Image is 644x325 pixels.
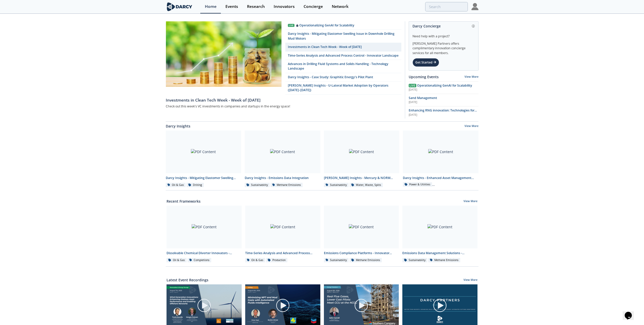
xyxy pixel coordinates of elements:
[245,183,270,187] div: Sustainability
[187,183,204,187] div: Drilling
[324,258,349,263] div: Sustainability
[164,131,243,188] a: PDF Content Darcy Insights - Mitigating Elastomer Swelling Issue in Downhole Drilling Mud Motors ...
[409,96,437,100] span: Sand Management
[354,298,368,313] img: play-chapters-gray.svg
[409,108,477,117] span: Enhancing RNG innovation: Technologies for Sustainable Energy
[285,73,401,82] a: Darcy Insights - Case Study: Graphitic Energy's Pilot Plant
[188,258,211,263] div: Completions
[322,131,401,188] a: PDF Content [PERSON_NAME] Insights - Mercury & NORM Detection and [MEDICAL_DATA] Sustainability W...
[471,3,478,10] img: Profile
[465,124,478,129] a: View More
[409,88,478,92] div: [DATE]
[166,97,401,103] div: Investments in Clean Tech Week - Week of [DATE]
[247,5,265,9] div: Research
[166,95,401,103] a: Investments in Clean Tech Week - Week of [DATE]
[245,258,265,263] div: Oil & Gas
[409,83,478,92] a: Live Operationalizing GenAI for Scalability [DATE]
[324,251,399,255] div: Emissions Compliance Platforms - Innovator Comparison
[245,176,320,180] div: Darcy Insights - Emissions Data Integration
[288,24,294,27] div: Live
[412,58,439,67] div: Get Started
[464,199,477,204] a: View More
[428,258,460,263] div: Methane Emissions
[243,131,322,188] a: PDF Content Darcy Insights - Emissions Data Integration Sustainability Methane Emissions
[304,5,323,9] div: Concierge
[276,298,290,313] img: play-chapters-gray.svg
[165,206,243,263] a: PDF Content Dissolvable Chemical Diverter Innovators - Innovator Landscape Oil & Gas Completions
[285,21,401,30] a: Live Operationalizing GenAI for Scalability
[412,22,475,30] div: Darcy Concierge
[472,25,475,27] img: information.svg
[623,305,639,320] iframe: chat widget
[409,100,478,104] div: [DATE]
[324,176,400,180] div: [PERSON_NAME] Insights - Mercury & NORM Detection and [MEDICAL_DATA]
[403,182,432,187] div: Power & Utilities
[285,60,401,73] a: Advances in Drilling Fluid Systems and Solids Handling - Technology Landscape
[409,96,478,104] a: Sand Management [DATE]
[205,5,217,9] div: Home
[245,251,320,255] div: Time-Series Analysis and Advanced Process Control - Innovator Landscape
[324,183,349,187] div: Sustainability
[402,258,427,263] div: Sustainability
[271,183,303,187] div: Methane Emissions
[167,251,242,255] div: Dissolvable Chemical Diverter Innovators - Innovator Landscape
[285,30,401,43] a: Darcy Insights - Mitigating Elastomer Swelling Issue in Downhole Drilling Mud Motors
[350,183,383,187] div: Water, Waste, Spills
[197,298,211,313] img: play-chapters-gray.svg
[285,82,401,95] a: [PERSON_NAME] Insights - U-Lateral Market Adoption by Operators ([DATE]–[DATE])
[266,258,287,263] div: Production
[409,84,416,87] span: Live
[166,123,190,129] a: Darcy Insights
[409,113,478,117] div: [DATE]
[403,176,478,180] div: Darcy Insights - Enhanced Asset Management (O&M) for Onshore Wind Farms
[166,2,193,11] img: logo-wide.svg
[417,83,472,88] span: Operationalizing GenAI for Scalability
[285,43,401,51] a: Investments in Clean Tech Week - Week of [DATE]
[167,277,208,283] a: Latest Event Recordings
[464,278,477,283] a: View More
[274,5,295,9] div: Innovators
[296,23,354,28] div: Operationalizing GenAI for Scalability
[401,206,479,263] a: PDF Content Emissions Data Management Solutions - Technology Landscape Sustainability Methane Emi...
[166,183,186,187] div: Oil & Gas
[412,30,475,39] div: Need help with a project?
[332,5,349,9] div: Network
[243,206,322,263] a: PDF Content Time-Series Analysis and Advanced Process Control - Innovator Landscape Oil & Gas Pro...
[225,5,238,9] div: Events
[350,258,382,263] div: Methane Emissions
[167,258,187,263] div: Oil & Gas
[402,251,477,255] div: Emissions Data Management Solutions - Technology Landscape
[433,298,447,313] img: play-chapters-gray.svg
[409,108,478,117] a: Enhancing RNG innovation: Technologies for Sustainable Energy [DATE]
[285,52,401,60] a: Time-Series Analysis and Advanced Process Control - Innovator Landscape
[322,206,401,263] a: PDF Content Emissions Compliance Platforms - Innovator Comparison Sustainability Methane Emissions
[166,103,401,110] div: Check out this week's VC investments in companies and startups in the energy space!
[167,199,201,204] a: Recent Frameworks
[166,176,241,180] div: Darcy Insights - Mitigating Elastomer Swelling Issue in Downhole Drilling Mud Motors
[401,131,480,188] a: PDF Content Darcy Insights - Enhanced Asset Management (O&M) for Onshore Wind Farms Power & Utili...
[425,2,468,11] input: Advanced Search
[465,75,478,78] a: View More
[412,39,475,55] div: [PERSON_NAME] Partners offers complimentary innovation concierge services for all members.
[409,74,439,79] a: Upcoming Events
